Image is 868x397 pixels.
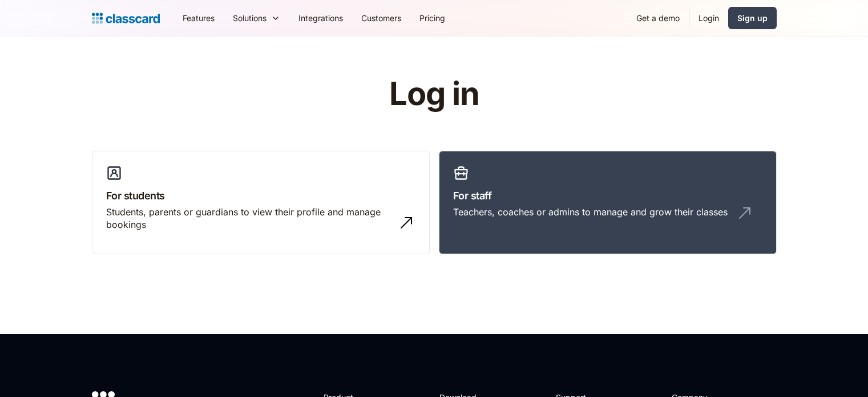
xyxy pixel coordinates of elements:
a: For staffTeachers, coaches or admins to manage and grow their classes [439,151,777,255]
h1: Log in [253,77,615,112]
a: Customers [352,5,410,31]
a: For studentsStudents, parents or guardians to view their profile and manage bookings [92,151,430,255]
a: Login [689,5,728,31]
a: Features [173,5,224,31]
h3: For staff [453,188,762,203]
div: Teachers, coaches or admins to manage and grow their classes [453,206,728,218]
a: Sign up [728,7,777,29]
div: Sign up [737,12,768,24]
div: Solutions [224,5,289,31]
div: Students, parents or guardians to view their profile and manage bookings [106,206,393,231]
a: Get a demo [627,5,689,31]
h3: For students [106,188,415,203]
a: home [92,10,160,26]
div: Solutions [233,12,267,24]
a: Pricing [410,5,454,31]
a: Integrations [289,5,352,31]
